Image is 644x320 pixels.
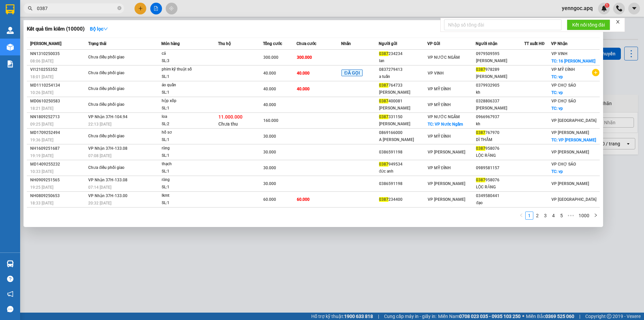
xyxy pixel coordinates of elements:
span: 0387 [379,83,388,88]
span: VP [PERSON_NAME] [551,150,589,154]
div: 0328806337 [476,98,524,105]
span: Chưa cước [297,41,316,46]
span: 10:26 [DATE] [30,90,53,95]
span: 10:33 [DATE] [30,169,53,174]
span: 0387 [379,99,388,103]
li: 4 [549,212,557,220]
div: [PERSON_NAME] [476,73,524,80]
span: 30.000 [263,134,276,139]
li: 2 [533,212,541,220]
span: message [7,306,13,312]
span: Món hàng [161,41,180,46]
div: [PERSON_NAME] [379,121,427,128]
a: 3 [542,212,549,219]
div: SL: 1 [162,168,212,175]
span: VP MỸ ĐÌNH [428,134,451,139]
span: close-circle [117,5,121,12]
div: Chưa điều phối giao [88,54,139,61]
span: Thu hộ [218,41,231,46]
div: A [PERSON_NAME] [379,136,427,143]
img: warehouse-icon [7,44,14,51]
div: lan [379,57,427,64]
div: lkmt [162,192,212,199]
span: 0387 [476,146,485,151]
div: MD1409255232 [30,161,86,168]
div: Chưa điều phối giao [88,85,139,93]
img: logo-vxr [6,4,14,14]
span: 18:01 [DATE] [30,75,53,79]
div: đạo [476,199,524,207]
img: warehouse-icon [7,260,14,267]
div: SL: 1 [162,105,212,112]
span: 22:13 [DATE] [88,122,111,127]
li: 5 [557,212,566,220]
span: 19:25 [DATE] [30,185,53,190]
div: đức anh [379,168,427,175]
div: kh [476,121,524,128]
span: Người nhận [476,41,497,46]
button: left [517,212,525,220]
span: close [615,19,620,24]
span: VP NƯỚC NGẦM [428,115,460,119]
span: 19:36 [DATE] [30,138,53,142]
div: 0979509595 [476,50,524,57]
button: Bộ lọcdown [85,24,113,34]
span: 300.000 [297,55,312,60]
span: Nhãn [341,41,351,46]
span: TC: vp [551,90,563,95]
span: VP [PERSON_NAME] [551,130,589,135]
span: TC: VP [PERSON_NAME] [551,138,596,142]
div: NN1809252713 [30,113,86,121]
button: right [592,212,600,220]
span: VP [PERSON_NAME] [428,150,465,154]
span: VP Nhận 37H-133.08 [88,146,127,151]
div: 0989581157 [476,165,524,172]
div: hộp xốp [162,97,212,105]
span: 40.000 [297,71,310,76]
span: 11.000.000 [218,114,243,120]
div: 234234 [379,50,427,57]
div: Chưa điều phối giao [88,133,139,140]
span: down [103,27,108,31]
div: NH1609251687 [30,145,86,152]
div: răng [162,176,212,184]
li: 1 [525,212,533,220]
div: 958076 [476,177,524,184]
div: thạch [162,161,212,168]
a: 4 [550,212,557,219]
a: 2 [534,212,541,219]
div: SL: 1 [162,152,212,159]
div: phim kỹ thuật số [162,66,212,73]
span: 30.000 [263,181,276,186]
span: 20:32 [DATE] [88,201,111,205]
div: Chưa điều phối giao [88,70,139,77]
span: VP NƯỚC NGẦM [428,55,460,60]
span: 160.000 [263,118,278,123]
div: LỘC RĂNG [476,152,524,159]
span: 0387 [476,130,485,135]
span: Tổng cước [263,41,282,46]
div: NH0809250653 [30,192,86,199]
span: 0387 [379,51,388,56]
span: VP VINH [551,51,568,56]
div: 234400 [379,196,427,203]
span: Chưa thu [218,121,238,127]
span: right [594,213,598,217]
div: 978289 [476,66,524,73]
span: 40.000 [263,102,276,107]
div: MD1110254134 [30,82,86,89]
li: 1000 [576,212,592,220]
div: 0379932905 [476,82,524,89]
span: Kết nối tổng đài [572,21,605,29]
span: Người gửi [379,41,397,46]
span: VP Gửi [427,41,440,46]
a: 1 [526,212,533,219]
span: VP Nhận [551,41,568,46]
div: 0837279413 [379,66,427,73]
span: VP [PERSON_NAME] [428,181,465,186]
div: SL: 1 [162,89,212,96]
span: 0387 [476,178,485,182]
div: a tuấn [379,73,427,80]
div: 767970 [476,129,524,136]
span: 07:08 [DATE] [88,153,111,158]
